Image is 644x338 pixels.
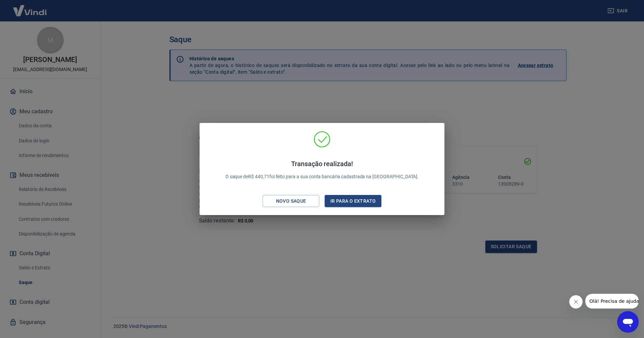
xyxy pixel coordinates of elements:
[263,195,319,207] button: Novo saque
[585,294,639,309] iframe: Mensagem da empresa
[569,295,583,309] iframe: Fechar mensagem
[268,197,314,205] div: Novo saque
[225,160,419,168] h4: Transação realizada!
[225,160,419,180] p: O saque de R$ 440,71 foi feito para a sua conta bancária cadastrada na [GEOGRAPHIC_DATA].
[617,311,639,333] iframe: Botão para abrir a janela de mensagens
[4,5,56,10] span: Olá! Precisa de ajuda?
[325,195,381,207] button: Ir para o extrato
